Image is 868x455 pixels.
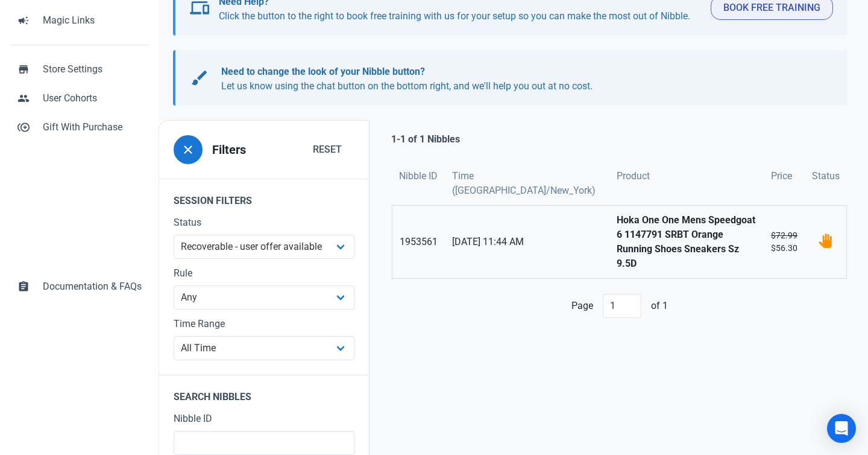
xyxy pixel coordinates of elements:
span: people [17,91,30,103]
div: Open Intercom Messenger [827,414,856,443]
span: Nibble ID [399,169,438,183]
span: Book Free Training [723,1,820,15]
label: Rule [174,266,354,281]
button: Reset [300,138,354,162]
p: Let us know using the chat button on the bottom right, and we'll help you out at no cost. [221,65,821,94]
span: brush [190,68,209,87]
span: Gift With Purchase [43,120,142,135]
small: $56.30 [771,229,797,255]
img: status_user_offer_available.svg [818,234,832,248]
span: Time ([GEOGRAPHIC_DATA]/New_York) [452,169,602,198]
span: User Cohorts [43,91,142,106]
a: Hoka One One Mens Speedgoat 6 1147791 SRBT Orange Running Shoes Sneakers Sz 9.5D [609,206,764,278]
label: Status [174,215,354,230]
a: 1953561 [392,206,445,278]
div: Page of 1 [391,294,848,318]
span: store [17,62,30,74]
span: campaign [17,13,30,25]
span: assignment [17,279,30,291]
span: [DATE] 11:44 AM [452,235,602,249]
span: Price [771,169,792,183]
span: Product [617,169,650,183]
a: [DATE] 11:44 AM [445,206,609,278]
span: Magic Links [43,13,142,28]
span: Documentation & FAQs [43,279,142,294]
a: control_point_duplicateGift With Purchase [10,113,149,142]
a: peopleUser Cohorts [10,84,149,113]
s: $72.99 [771,231,797,240]
p: 1-1 of 1 Nibbles [391,132,460,147]
button: close [174,135,203,164]
a: storeStore Settings [10,55,149,84]
a: campaignMagic Links [10,6,149,35]
label: Nibble ID [174,412,354,426]
span: Status [812,169,840,183]
span: Store Settings [43,62,142,77]
strong: Hoka One One Mens Speedgoat 6 1147791 SRBT Orange Running Shoes Sneakers Sz 9.5D [617,213,756,271]
a: assignmentDocumentation & FAQs [10,272,149,301]
label: Time Range [174,317,354,331]
legend: Session Filters [159,179,369,215]
span: Reset [313,142,342,157]
a: $72.99$56.30 [764,206,805,278]
h3: Filters [212,143,246,157]
b: Need to change the look of your Nibble button? [221,66,425,77]
span: close [181,142,195,157]
span: control_point_duplicate [17,120,30,132]
legend: Search Nibbles [159,375,369,412]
